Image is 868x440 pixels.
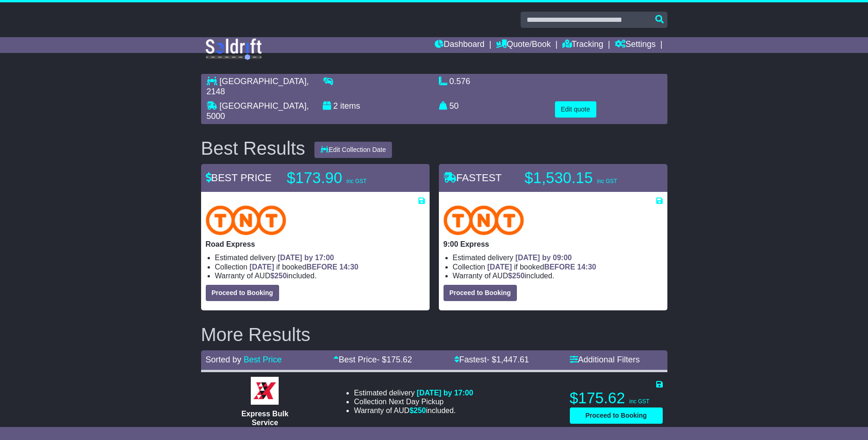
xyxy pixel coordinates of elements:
[249,263,358,271] span: if booked
[629,398,649,405] span: inc GST
[577,263,596,271] span: 14:30
[417,389,473,397] span: [DATE] by 17:00
[215,263,425,271] li: Collection
[487,263,596,271] span: if booked
[207,101,309,121] span: , 5000
[241,410,288,427] span: Express Bulk Service
[201,324,667,345] h2: More Results
[206,240,425,249] p: Road Express
[274,272,287,280] span: 250
[270,272,287,280] span: $
[570,355,640,364] a: Additional Filters
[444,285,517,301] button: Proceed to Booking
[570,407,663,424] button: Proceed to Booking
[525,169,641,187] p: $1,530.15
[597,178,617,184] span: inc GST
[512,272,525,280] span: 250
[346,178,366,184] span: inc GST
[307,263,338,271] span: BEFORE
[516,254,572,262] span: [DATE] by 09:00
[333,355,412,364] a: Best Price- $175.62
[251,377,279,405] img: Border Express: Express Bulk Service
[206,355,241,364] span: Sorted by
[496,37,551,53] a: Quote/Book
[249,263,274,271] span: [DATE]
[196,138,310,158] div: Best Results
[615,37,656,53] a: Settings
[562,37,603,53] a: Tracking
[333,101,338,111] span: 2
[207,77,309,96] span: , 2148
[287,169,403,187] p: $173.90
[435,37,484,53] a: Dashboard
[314,142,392,158] button: Edit Collection Date
[340,101,360,111] span: items
[487,355,529,364] span: - $
[453,263,663,271] li: Collection
[244,355,282,364] a: Best Price
[354,397,473,406] li: Collection
[450,101,459,111] span: 50
[220,101,307,111] span: [GEOGRAPHIC_DATA]
[544,263,575,271] span: BEFORE
[454,355,529,364] a: Fastest- $1,447.61
[414,407,426,414] span: 250
[444,205,524,235] img: TNT Domestic: 9:00 Express
[339,263,359,271] span: 14:30
[354,388,473,397] li: Estimated delivery
[444,240,663,249] p: 9:00 Express
[453,271,663,280] li: Warranty of AUD included.
[220,77,307,86] span: [GEOGRAPHIC_DATA]
[496,355,529,364] span: 1,447.61
[377,355,412,364] span: - $
[215,271,425,280] li: Warranty of AUD included.
[389,398,444,406] span: Next Day Pickup
[410,407,426,414] span: $
[444,172,502,184] span: FASTEST
[215,253,425,262] li: Estimated delivery
[555,101,596,118] button: Edit quote
[206,205,287,235] img: TNT Domestic: Road Express
[386,355,412,364] span: 175.62
[206,172,272,184] span: BEST PRICE
[487,263,512,271] span: [DATE]
[354,406,473,415] li: Warranty of AUD included.
[508,272,525,280] span: $
[453,253,663,262] li: Estimated delivery
[570,389,663,407] p: $175.62
[278,254,334,262] span: [DATE] by 17:00
[206,285,279,301] button: Proceed to Booking
[450,77,470,86] span: 0.576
